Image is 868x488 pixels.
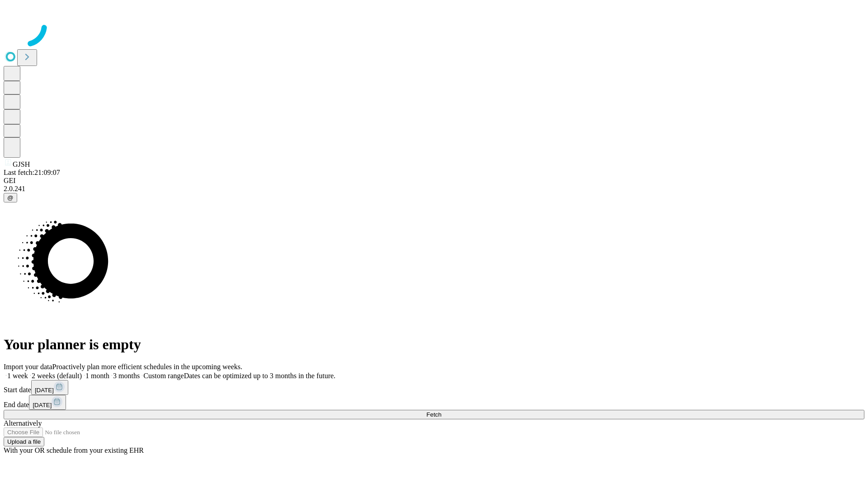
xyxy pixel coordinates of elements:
[4,419,42,427] span: Alternatively
[4,446,144,454] span: With your OR schedule from your existing EHR
[33,402,52,408] span: [DATE]
[4,395,864,410] div: End date
[4,363,52,371] span: Import your data
[7,372,28,380] span: 1 week
[35,387,54,394] span: [DATE]
[4,380,864,395] div: Start date
[4,169,60,176] span: Last fetch: 21:09:07
[4,437,44,446] button: Upload a file
[7,194,14,201] span: @
[4,336,864,353] h1: Your planner is empty
[4,410,864,419] button: Fetch
[29,395,66,410] button: [DATE]
[31,380,68,395] button: [DATE]
[52,363,242,371] span: Proactively plan more efficient schedules in the upcoming weeks.
[143,372,184,380] span: Custom range
[184,372,335,380] span: Dates can be optimized up to 3 months in the future.
[4,193,17,202] button: @
[85,372,109,380] span: 1 month
[113,372,140,380] span: 3 months
[32,372,82,380] span: 2 weeks (default)
[4,185,864,193] div: 2.0.241
[13,160,30,168] span: GJSH
[426,411,441,418] span: Fetch
[4,177,864,185] div: GEI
